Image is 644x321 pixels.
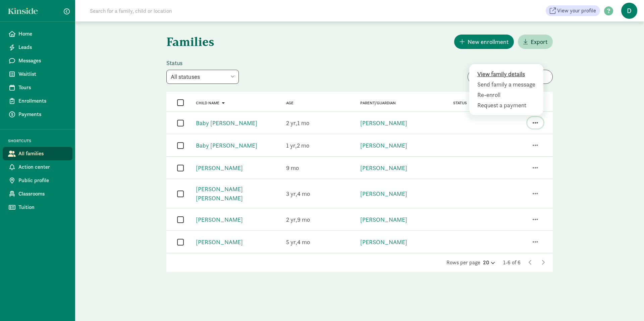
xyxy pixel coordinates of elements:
a: [PERSON_NAME] [360,190,407,198]
a: Tuition [3,201,72,214]
input: Search for a family, child or location [86,4,274,17]
a: All families [3,147,72,160]
a: Tours [3,81,72,94]
a: [PERSON_NAME] [360,119,407,127]
div: Send family a message [477,80,538,89]
span: 1 [297,119,309,127]
a: Age [286,101,293,105]
a: Baby [PERSON_NAME] [196,119,257,127]
span: Enrollments [18,97,67,105]
span: Status [453,101,467,105]
span: Waitlist [18,70,67,78]
span: 9 [286,164,299,172]
iframe: Chat Widget [610,289,644,321]
span: Public profile [18,176,67,184]
a: [PERSON_NAME] [360,216,407,223]
span: 1 [286,142,297,149]
span: All families [18,150,67,158]
button: Export [518,35,553,49]
button: New enrollment [454,35,514,49]
span: 5 [286,238,297,246]
a: Child name [196,101,225,105]
span: D [621,3,637,19]
a: Action center [3,160,72,174]
span: 4 [297,238,310,246]
a: Parent/Guardian [360,101,396,105]
a: [PERSON_NAME] [360,142,407,149]
a: [PERSON_NAME] [360,238,407,246]
span: Action center [18,163,67,171]
input: Search list... [468,70,552,84]
span: Messages [18,57,67,65]
a: [PERSON_NAME] [196,216,243,223]
div: 20 [483,259,495,267]
span: 2 [286,119,297,127]
div: Rows per page 1-6 of 6 [166,259,553,267]
a: [PERSON_NAME] [196,164,243,172]
a: [PERSON_NAME] [196,238,243,246]
span: View your profile [557,7,596,15]
label: Status [166,59,239,67]
a: View your profile [546,5,600,16]
h1: Families [166,30,358,54]
a: Waitlist [3,67,72,81]
span: Classrooms [18,190,67,198]
span: 4 [297,190,310,198]
span: Leads [18,43,67,51]
span: 3 [286,190,297,198]
div: Re-enroll [477,90,538,99]
span: Child name [196,101,219,105]
div: View family details [477,69,538,78]
a: Home [3,27,72,41]
a: Public profile [3,174,72,187]
span: New enrollment [468,37,508,46]
span: Tuition [18,203,67,211]
span: Export [531,37,547,46]
a: [PERSON_NAME] [360,164,407,172]
span: 2 [286,216,297,223]
span: Payments [18,110,67,118]
a: Leads [3,41,72,54]
a: Classrooms [3,187,72,201]
span: Home [18,30,67,38]
a: Messages [3,54,72,67]
a: [PERSON_NAME] [PERSON_NAME] [196,185,243,202]
span: Tours [18,84,67,92]
span: 2 [297,142,309,149]
div: Request a payment [477,101,538,110]
a: Enrollments [3,94,72,108]
a: Baby [PERSON_NAME] [196,142,257,149]
span: 9 [297,216,310,223]
a: Payments [3,108,72,121]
